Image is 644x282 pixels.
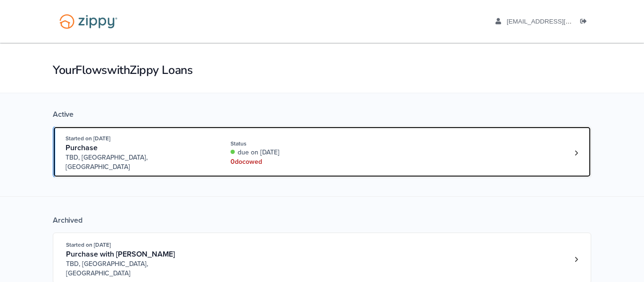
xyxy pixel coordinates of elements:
a: edit profile [495,18,615,27]
div: Archived [53,216,591,225]
a: Loan number 4214537 [569,146,583,160]
span: TBD, [GEOGRAPHIC_DATA], [GEOGRAPHIC_DATA] [66,153,209,172]
div: Active [53,110,591,119]
img: Logo [53,9,124,33]
span: Purchase with [PERSON_NAME] [66,250,175,259]
span: TBD, [GEOGRAPHIC_DATA], [GEOGRAPHIC_DATA] [66,259,210,278]
div: 0 doc owed [231,157,356,167]
div: due on [DATE] [231,148,356,157]
div: Status [231,139,356,148]
a: Loan number 4205136 [569,252,583,266]
a: Log out [580,18,591,27]
span: 83mommas3@gmail.com [507,18,615,25]
span: Purchase [66,143,98,153]
a: Open loan 4214537 [53,126,591,177]
span: Started on [DATE] [66,135,110,142]
span: Started on [DATE] [66,242,111,248]
h1: Your Flows with Zippy Loans [53,62,591,78]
